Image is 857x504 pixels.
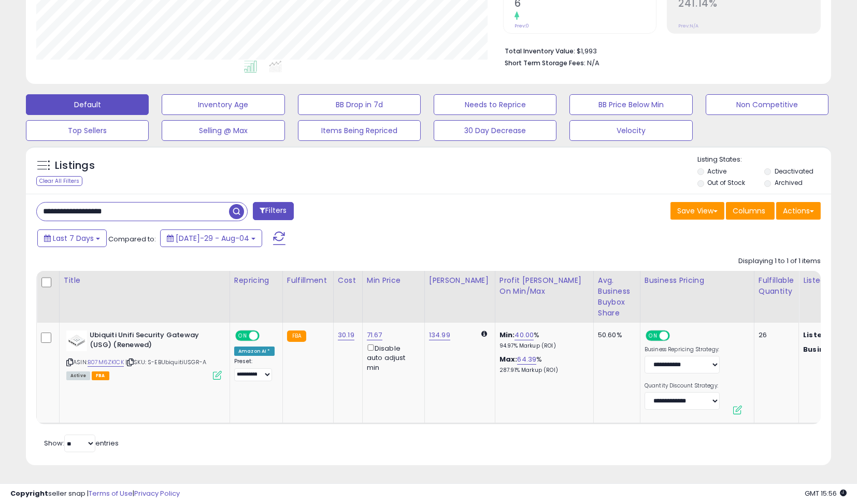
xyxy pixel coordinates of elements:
button: 30 Day Decrease [434,120,556,141]
span: ON [647,332,660,340]
div: ASIN: [66,330,222,379]
button: Actions [776,202,821,220]
a: B07M6ZK1CK [88,358,124,367]
strong: Copyright [10,488,48,498]
div: 26 [759,330,791,340]
div: Min Price [367,275,420,286]
a: Privacy Policy [134,488,180,498]
a: Terms of Use [89,488,133,498]
div: Business Pricing [645,275,750,286]
label: Out of Stock [707,178,745,187]
small: FBA [287,330,306,342]
p: 94.97% Markup (ROI) [499,342,585,350]
button: Top Sellers [26,120,149,141]
span: OFF [668,332,685,340]
div: Fulfillable Quantity [759,275,794,297]
div: % [499,355,585,374]
div: Clear All Filters [36,176,82,186]
button: Selling @ Max [162,120,284,141]
span: ON [236,332,249,340]
th: The percentage added to the cost of goods (COGS) that forms the calculator for Min & Max prices. [495,271,593,323]
h5: Listings [55,159,95,173]
button: BB Drop in 7d [298,94,421,115]
span: Show: entries [44,438,119,448]
b: Max: [499,354,518,364]
div: % [499,330,585,350]
a: 30.19 [338,330,354,340]
div: 50.60% [598,330,632,340]
span: [DATE]-29 - Aug-04 [176,233,249,243]
div: Disable auto adjust min [367,342,417,372]
label: Active [707,167,726,176]
span: | SKU: S-EBUbiquitiUSGR-A [125,358,206,366]
div: Amazon AI * [234,347,275,356]
p: Listing States: [697,155,831,165]
span: Columns [733,206,765,216]
button: Inventory Age [162,94,284,115]
b: Min: [499,330,515,340]
span: N/A [587,58,599,68]
img: 31GqQAHkXPL._SL40_.jpg [66,330,87,351]
button: Items Being Repriced [298,120,421,141]
span: OFF [258,332,275,340]
button: Non Competitive [706,94,829,115]
div: seller snap | | [10,489,180,499]
p: 287.91% Markup (ROI) [499,367,585,374]
label: Quantity Discount Strategy: [645,382,720,390]
button: BB Price Below Min [569,94,692,115]
b: Total Inventory Value: [505,47,575,55]
button: Filters [253,202,293,220]
label: Deactivated [775,167,813,176]
span: All listings currently available for purchase on Amazon [66,371,90,380]
label: Business Repricing Strategy: [645,346,720,353]
button: Save View [670,202,724,220]
button: Default [26,94,149,115]
span: 2025-08-12 15:56 GMT [805,488,847,498]
button: [DATE]-29 - Aug-04 [160,229,262,247]
div: [PERSON_NAME] [429,275,491,286]
div: Preset: [234,358,275,381]
button: Last 7 Days [37,229,107,247]
span: Compared to: [108,234,156,244]
span: Last 7 Days [53,233,94,243]
b: Listed Price: [803,330,850,340]
a: 64.39 [517,354,536,365]
span: FBA [92,371,109,380]
a: 134.99 [429,330,450,340]
a: 40.00 [515,330,534,340]
button: Needs to Reprice [434,94,556,115]
div: Title [64,275,225,286]
label: Archived [775,178,803,187]
div: Fulfillment [287,275,329,286]
div: Avg. Business Buybox Share [598,275,636,319]
small: Prev: N/A [678,23,698,29]
li: $1,993 [505,44,813,56]
div: Cost [338,275,358,286]
small: Prev: 0 [515,23,529,29]
a: 71.67 [367,330,382,340]
div: Displaying 1 to 1 of 1 items [738,256,821,266]
button: Columns [726,202,775,220]
div: Profit [PERSON_NAME] on Min/Max [499,275,589,297]
b: Ubiquiti Unifi Security Gateway (USG) (Renewed) [90,330,216,352]
button: Velocity [569,120,692,141]
b: Short Term Storage Fees: [505,59,585,67]
div: Repricing [234,275,278,286]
